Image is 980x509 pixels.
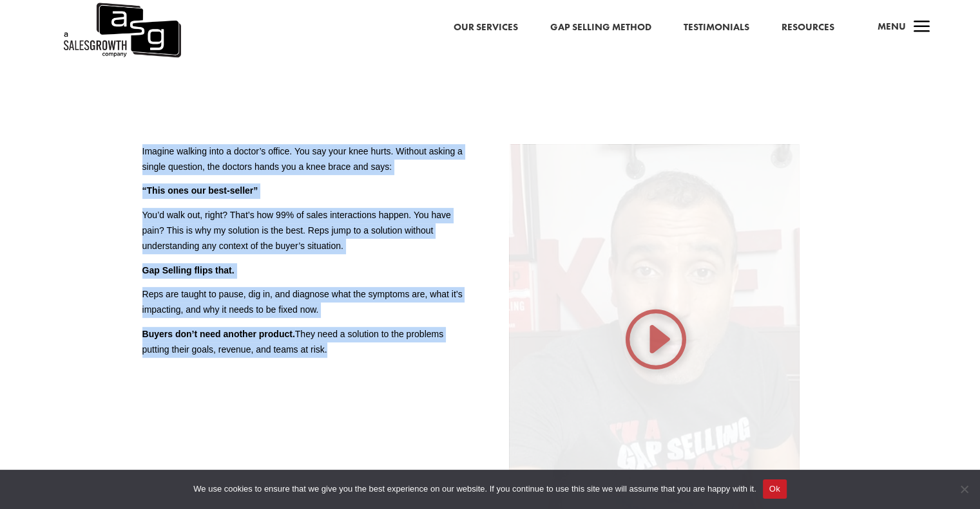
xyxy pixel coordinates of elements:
[684,19,749,36] a: Testimonials
[142,208,471,263] p: You’d walk out, right? That’s how 99% of sales interactions happen. You have pain? This is why my...
[142,287,471,327] p: Reps are taught to pause, dig in, and diagnose what the symptoms are, what it’s impacting, and wh...
[909,15,935,41] span: a
[142,329,295,339] strong: Buyers don’t need another product.
[142,144,471,184] p: Imagine walking into a doctor’s office. You say your knee hurts. Without asking a single question...
[454,19,518,36] a: Our Services
[957,483,970,495] span: No
[782,19,834,36] a: Resources
[763,479,787,499] button: Ok
[193,483,756,495] span: We use cookies to ensure that we give you the best experience on our website. If you continue to ...
[142,86,838,109] h2: Gap Selling SETS UP SALESPEOPLE TO BE TRUSTED ADVISERS.
[550,19,651,36] a: Gap Selling Method
[142,265,235,275] strong: Gap Selling flips that.
[142,185,258,196] strong: “This ones our best-seller”
[142,327,471,358] p: They need a solution to the problems putting their goals, revenue, and teams at risk.
[878,20,906,33] span: Menu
